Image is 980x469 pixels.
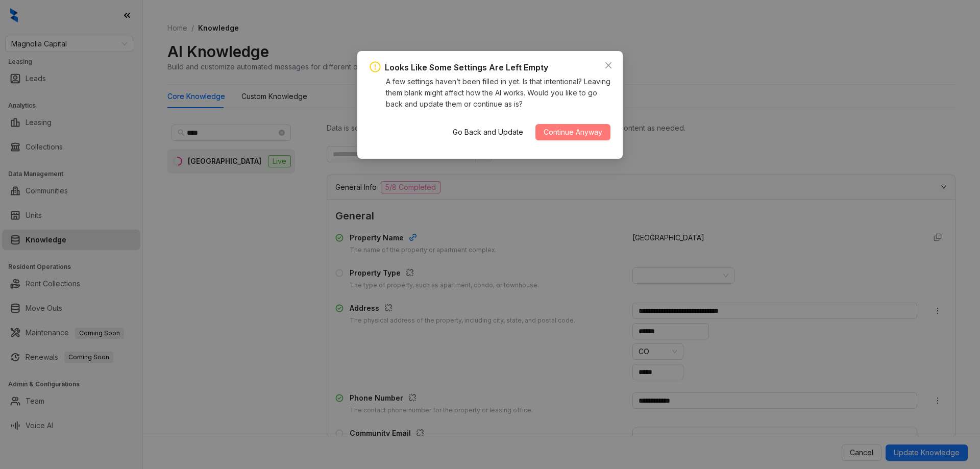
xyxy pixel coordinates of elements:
[385,61,548,74] div: Looks Like Some Settings Are Left Empty
[535,124,610,140] button: Continue Anyway
[386,76,610,110] div: A few settings haven’t been filled in yet. Is that intentional? Leaving them blank might affect h...
[544,127,602,138] span: Continue Anyway
[445,124,531,140] button: Go Back and Update
[453,127,523,138] span: Go Back and Update
[604,61,612,69] span: close
[600,57,617,73] button: Close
